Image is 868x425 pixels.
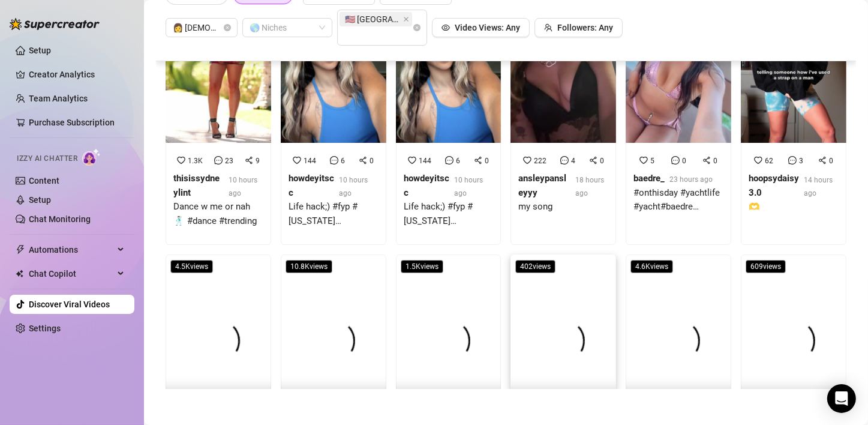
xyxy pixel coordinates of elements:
[445,156,453,164] span: message
[188,157,203,165] span: 1.3K
[639,156,648,164] span: heart
[818,156,827,164] span: share-alt
[293,156,301,164] span: heart
[289,200,379,228] div: Life hack;) #fyp #[US_STATE] #viraltiktok #august #LifeHack
[29,240,114,259] span: Automations
[829,157,833,165] span: 0
[29,176,59,185] a: Content
[177,156,185,164] span: heart
[788,156,797,164] span: message
[413,24,421,31] span: close-circle
[474,156,482,164] span: share-alt
[515,260,555,273] span: 402 views
[29,46,51,55] a: Setup
[341,157,345,165] span: 6
[485,157,489,165] span: 0
[17,153,77,164] span: Izzy AI Chatter
[16,270,23,278] img: Chat Copilot
[523,156,531,164] span: heart
[82,148,101,166] img: AI Chatter
[339,176,368,197] span: 10 hours ago
[544,23,552,32] span: team
[518,200,608,214] div: my song
[456,157,460,165] span: 6
[29,118,115,127] a: Purchase Subscription
[330,156,338,164] span: message
[214,156,223,164] span: message
[682,157,686,165] span: 0
[245,156,253,164] span: share-alt
[403,16,409,22] span: close
[340,12,412,26] span: 🇺🇸 United States
[29,94,88,103] a: Team Analytics
[702,156,711,164] span: share-alt
[534,157,546,165] span: 222
[765,157,773,165] span: 62
[799,157,803,165] span: 3
[455,23,520,32] span: Video Views: Any
[16,245,25,255] span: thunderbolt
[29,264,114,283] span: Chat Copilot
[589,156,597,164] span: share-alt
[746,260,786,273] span: 609 views
[173,200,263,228] div: Dance w me or nah 🕺🏻 #dance #trending
[289,173,334,198] strong: howdeyitscc
[671,156,680,164] span: message
[804,176,833,197] span: 14 hours ago
[29,324,61,333] a: Settings
[669,175,713,184] span: 23 hours ago
[29,65,125,84] a: Creator Analytics
[432,18,530,37] button: Video Views: Any
[29,195,51,205] a: Setup
[370,157,374,165] span: 0
[225,157,233,165] span: 23
[286,260,332,273] span: 10.8K views
[600,157,604,165] span: 0
[419,157,431,165] span: 144
[633,173,665,184] strong: baedre_
[224,24,231,31] span: close-circle
[557,23,613,32] span: Followers: Any
[650,157,654,165] span: 5
[404,200,494,228] div: Life hack;) #fyp #[US_STATE] #viraltiktok #august #LifeHack
[404,173,449,198] strong: howdeyitscc
[534,18,623,37] button: Followers: Any
[173,173,220,198] strong: thisissydneylint
[359,156,367,164] span: share-alt
[401,260,443,273] span: 1.5K views
[630,260,673,273] span: 4.6K views
[571,157,575,165] span: 4
[749,173,799,198] strong: hoopsydaisy3.0
[560,156,569,164] span: message
[408,156,416,164] span: heart
[633,186,723,214] div: #onthisday #yachtlife #yacht#baedre #imonaboat
[29,300,110,309] a: Discover Viral Videos
[304,157,316,165] span: 144
[454,176,483,197] span: 10 hours ago
[518,173,566,198] strong: ansleypansleyyy
[441,23,450,32] span: eye
[256,157,260,165] span: 9
[170,260,213,273] span: 4.5K views
[229,176,257,197] span: 10 hours ago
[10,18,100,30] img: logo-BBDzfeDw.svg
[345,13,401,26] span: 🇺🇸 [GEOGRAPHIC_DATA]
[713,157,717,165] span: 0
[749,200,839,214] div: 🫶
[827,384,856,413] div: Open Intercom Messenger
[173,19,230,37] span: 👩 Female
[575,176,604,197] span: 18 hours ago
[29,214,91,224] a: Chat Monitoring
[754,156,762,164] span: heart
